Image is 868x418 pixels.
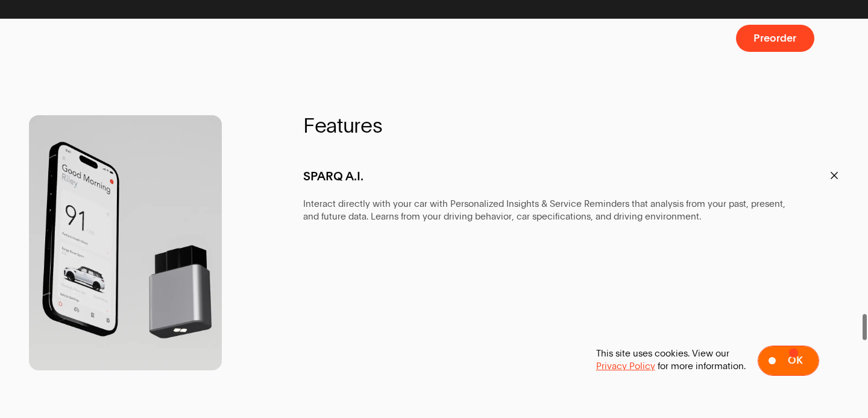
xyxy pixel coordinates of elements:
span: Features [303,115,839,136]
button: Preorder a SPARQ Diagnostics Device [736,25,814,52]
span: Individualized Car Component Health Status [303,398,556,411]
span: Interact directly with your car with Personalized Insights & Service Reminders that analysis from... [303,198,785,211]
span: e [315,115,327,136]
img: SPARQ app shown on mobile device next to diagnostics tool [29,115,222,370]
span: s [373,115,383,136]
p: This site uses cookies. View our for more information. [596,347,746,373]
span: and future data. Learns from your driving behavior, car specifications, and driving environment. [303,211,701,223]
span: SPARQ A.I. [303,170,363,183]
span: t [337,115,343,136]
span: Preorder [753,33,796,44]
span: a [326,115,337,136]
span: u [343,115,354,136]
span: Ok [788,355,803,366]
span: e [360,115,373,136]
span: F [303,115,315,136]
span: r [354,115,360,136]
span: A.I. Powered Health Scoring System [303,265,507,278]
span: Interact directly with your car with Personalized Insights & Service Reminders that analysis from... [303,198,785,223]
button: Ok [758,346,819,376]
a: Privacy Policy [596,360,655,373]
span: On-Demand Diagnostics [303,332,443,344]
